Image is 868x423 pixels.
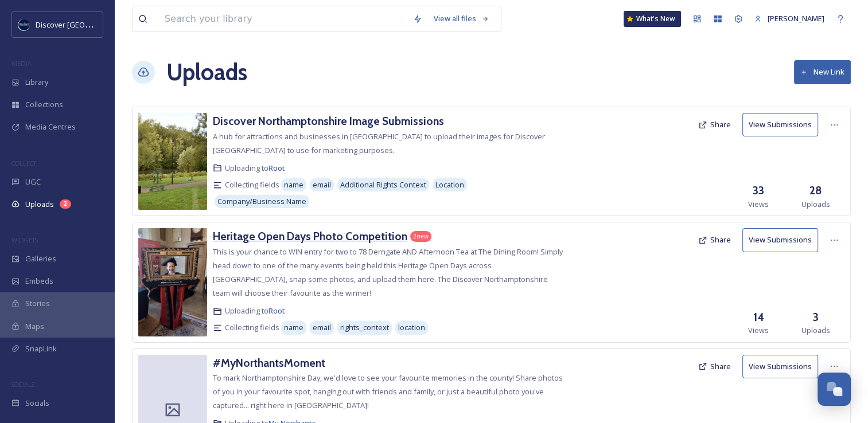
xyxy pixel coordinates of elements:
[138,228,207,336] img: 86cd9a30-5979-4639-9551-bf1291ac73ae.jpg
[25,343,57,354] span: SnapLink
[25,276,53,287] span: Embeds
[742,113,824,136] a: View Submissions
[36,19,140,30] span: Discover [GEOGRAPHIC_DATA]
[217,196,306,207] span: Company/Business Name
[742,228,818,252] button: View Submissions
[742,355,824,378] a: View Submissions
[225,305,285,316] span: Uploading to
[213,373,563,410] span: To mark Northamptonshire Day, we'd love to see your favourite memories in the county! Share photo...
[340,322,389,333] span: rights_context
[768,13,824,23] span: [PERSON_NAME]
[60,199,71,209] div: 2
[138,113,207,210] img: 3df27812-a0c8-47c7-ad59-8582f4cf640c.jpg
[624,11,681,27] a: What's New
[25,122,76,132] span: Media Centres
[213,114,444,128] h3: Discover Northamptonshire Image Submissions
[818,373,851,406] button: Open Chat
[25,398,49,409] span: Socials
[11,380,34,389] span: SOCIALS
[340,179,426,190] span: Additional Rights Context
[18,19,30,30] img: Untitled%20design%20%282%29.png
[692,229,737,251] button: Share
[742,113,818,136] button: View Submissions
[159,6,407,32] input: Search your library
[284,179,303,190] span: name
[11,236,38,244] span: WIDGETS
[225,322,279,333] span: Collecting fields
[748,199,769,210] span: Views
[25,298,50,309] span: Stories
[428,7,495,30] a: View all files
[213,228,407,245] a: Heritage Open Days Photo Competition
[268,305,285,316] a: Root
[213,356,325,370] h3: #MyNorthantsMoment
[801,325,830,336] span: Uploads
[435,179,464,190] span: Location
[753,182,764,199] h3: 33
[753,309,764,326] h3: 14
[11,159,36,167] span: COLLECT
[25,177,41,187] span: UGC
[748,325,769,336] span: Views
[213,229,407,243] h3: Heritage Open Days Photo Competition
[692,113,737,136] button: Share
[268,163,285,173] a: Root
[398,322,425,333] span: location
[410,231,431,242] div: 2 new
[284,322,303,333] span: name
[213,113,444,130] a: Discover Northamptonshire Image Submissions
[213,246,563,298] span: This is your chance to WIN entry for two to 78 Derngate AND Afternoon Tea at The Dining Room! Sim...
[692,355,737,378] button: Share
[313,322,331,333] span: email
[809,182,822,199] h3: 28
[25,99,63,110] span: Collections
[213,355,325,371] a: #MyNorthantsMoment
[794,60,851,84] button: New Link
[166,55,247,89] a: Uploads
[813,309,819,326] h3: 3
[11,59,32,68] span: MEDIA
[749,7,830,30] a: [PERSON_NAME]
[25,253,56,264] span: Galleries
[225,163,285,174] span: Uploading to
[225,179,279,190] span: Collecting fields
[25,199,54,210] span: Uploads
[742,228,824,252] a: View Submissions
[742,355,818,378] button: View Submissions
[213,131,545,155] span: A hub for attractions and businesses in [GEOGRAPHIC_DATA] to upload their images for Discover [GE...
[801,199,830,210] span: Uploads
[25,321,44,332] span: Maps
[313,179,331,190] span: email
[25,77,48,88] span: Library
